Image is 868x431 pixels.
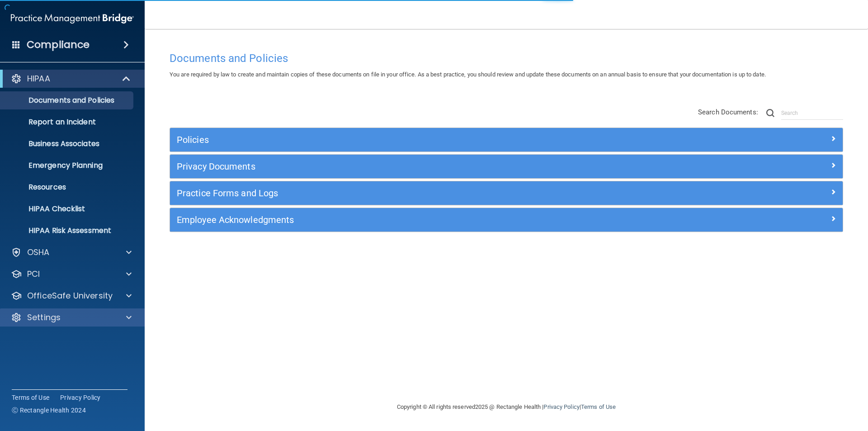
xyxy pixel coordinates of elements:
img: ic-search.3b580494.png [766,109,774,117]
a: Terms of Use [581,403,616,410]
h5: Policies [177,135,668,145]
p: HIPAA Checklist [6,204,129,213]
h4: Documents and Policies [170,52,843,64]
p: Business Associates [6,139,129,148]
p: OSHA [27,247,50,258]
a: Policies [177,133,836,147]
a: Privacy Policy [60,393,101,402]
p: Resources [6,183,129,192]
p: Emergency Planning [6,161,129,170]
a: OfficeSafe University [11,290,132,301]
a: Settings [11,312,132,323]
a: HIPAA [11,73,131,84]
a: PCI [11,269,132,279]
p: Documents and Policies [6,96,129,105]
p: Settings [27,312,61,323]
div: Copyright © All rights reserved 2025 @ Rectangle Health | | [341,393,671,422]
p: PCI [27,269,40,279]
h5: Employee Acknowledgments [177,215,668,225]
span: Ⓒ Rectangle Health 2024 [12,406,86,415]
img: PMB logo [11,9,134,28]
a: Privacy Policy [543,403,579,410]
p: HIPAA Risk Assessment [6,226,129,235]
h4: Compliance [27,38,90,51]
a: OSHA [11,247,132,258]
p: Report an Incident [6,118,129,127]
p: OfficeSafe University [27,290,113,301]
span: You are required by law to create and maintain copies of these documents on file in your office. ... [170,71,766,78]
span: Search Documents: [698,108,758,116]
h5: Practice Forms and Logs [177,188,668,198]
iframe: Drift Widget Chat Controller [712,367,857,403]
a: Terms of Use [12,393,49,402]
a: Privacy Documents [177,159,836,174]
h5: Privacy Documents [177,161,668,171]
p: HIPAA [27,73,50,84]
a: Employee Acknowledgments [177,213,836,227]
a: Practice Forms and Logs [177,186,836,200]
input: Search [781,106,843,120]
